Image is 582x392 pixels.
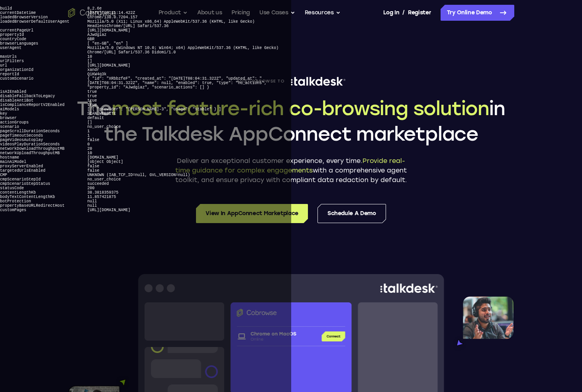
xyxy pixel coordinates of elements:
[87,208,130,212] pre: [URL][DOMAIN_NAME]
[87,204,97,208] pre: null
[87,72,106,76] pre: QiKW4q3k
[441,5,514,21] a: Try Online Demo
[87,76,267,90] pre: { "id": "XRbbzfeF", "created_at": "[DATE]T08:04:31.322Z", "updated_at": "[DATE]T08:04:31.322Z", "...
[317,204,386,223] a: Schedule a Demo
[87,116,104,120] pre: default
[87,98,97,103] pre: true
[87,63,130,68] pre: [URL][DOMAIN_NAME]
[408,5,431,21] a: Register
[87,125,121,129] pre: no_user_choice
[87,190,118,195] pre: 38.3818359375
[87,59,92,63] pre: []
[87,147,92,151] pre: 20
[68,96,514,147] h1: The in the Talkdesk AppConnect marketplace
[87,11,135,15] pre: [DATE]T08:11:14.422Z
[87,186,94,190] pre: 200
[87,20,255,28] pre: Mozilla/5.0 (X11; Linux x86_64) AppleWebKit/537.36 (KHTML, like Gecko) HeadlessChrome/[URL] Safar...
[87,160,123,164] pre: [object Object]
[87,129,90,133] pre: 1
[87,55,92,59] pre: 10
[87,112,116,116] pre: SCAN_WEBSITE
[87,199,97,204] pre: null
[87,37,94,41] pre: GBR
[87,195,116,199] pre: 11.857421875
[172,156,411,185] p: Deliver an exceptional customer experience, every time. with a comprehensive agent toolkit, and e...
[87,169,99,173] pre: false
[87,107,221,112] pre: [ { "provider": "[PERSON_NAME]-3", "usage": "stable" } ]
[383,5,399,21] a: Log In
[87,151,92,155] pre: 10
[87,90,97,94] pre: true
[87,68,99,72] pre: xandr
[87,94,97,98] pre: true
[112,97,489,120] span: most feature-rich co-browsing solution
[87,103,97,107] pre: true
[87,28,130,33] pre: [URL][DOMAIN_NAME]
[87,41,128,46] pre: [ "en-GB", "en" ]
[87,120,92,125] pre: []
[87,155,118,160] pre: [DOMAIN_NAME]
[87,173,190,177] pre: UNKNOWN (IAB_TCF_ID=null, GVL_VERSION=null)
[87,182,109,186] pre: succeeded
[87,138,99,142] pre: false
[87,46,278,55] pre: Mozilla/5.0 (Windows NT 10.0; Win64; x64) AppleWebKit/537.36 (KHTML, like Gecko) Chrome/[URL] Saf...
[402,8,405,18] span: /
[305,5,341,21] button: Resources
[87,6,102,11] pre: 8.2.6e
[87,142,90,147] pre: 0
[87,133,90,138] pre: 1
[87,164,99,169] pre: false
[87,15,137,20] pre: Chrome/138.0.7204.157
[291,76,345,86] img: Talkdesk logo
[87,33,106,37] pre: AJwdgiaz
[87,177,121,182] pre: no_user_choice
